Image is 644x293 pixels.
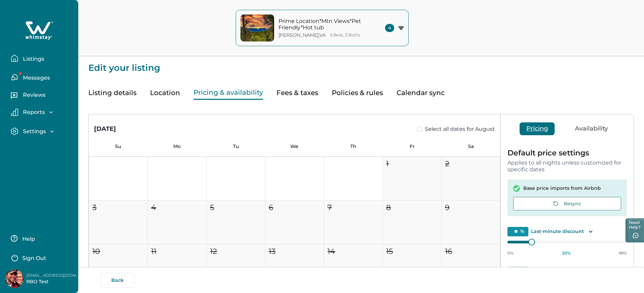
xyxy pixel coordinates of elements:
button: Pricing & availability [194,86,263,100]
p: Reviews [21,92,46,98]
button: Reports [11,109,73,116]
p: Applies to all nights unless customized for specific dates [507,159,627,173]
button: Pricing [520,122,555,135]
p: Reports [21,109,45,116]
button: Listings [11,52,73,65]
img: property-cover [240,14,274,41]
p: Sa [442,144,500,149]
p: Sign Out [22,255,46,262]
p: Listings [21,56,44,62]
img: Whimstay Host [5,269,24,288]
button: Sign Out [11,251,70,264]
button: Calendar sync [397,86,445,100]
p: [PERSON_NAME] , VA [279,32,326,38]
button: property-coverPrime Location*Mtn Views*Pet Friendly*Hot tub[PERSON_NAME],VA9 Beds, 3 Baths4 [236,10,409,46]
p: Default price settings [507,149,627,157]
p: Last-minute discount [531,228,584,235]
p: Messages [21,75,50,81]
span: Select all dates for August [425,125,495,133]
p: 99% [619,251,627,256]
p: RBO Test [26,279,80,285]
span: 4 [385,24,394,32]
p: 0% [507,251,514,256]
p: Help [20,236,35,242]
div: [DATE] [94,124,116,134]
button: Availability [568,122,615,135]
p: 20 % [562,251,570,256]
p: [EMAIL_ADDRESS][DOMAIN_NAME] [26,272,80,279]
button: Policies & rules [332,86,383,100]
button: Fees & taxes [276,86,318,100]
p: Fr [383,144,441,149]
button: Resync [513,197,621,210]
p: Tu [206,144,265,149]
button: Toggle description [587,228,595,236]
button: Messages [11,70,73,84]
button: Listing details [88,86,137,100]
button: Location [150,86,180,100]
p: Su [89,144,147,149]
button: Settings [11,127,73,135]
p: 9 Beds, 3 Baths [330,33,360,38]
button: Back [100,273,135,288]
p: Prime Location*Mtn Views*Pet Friendly*Hot tub [279,18,370,31]
button: Help [11,232,70,245]
p: Th [324,144,383,149]
p: Edit your listing [88,56,634,72]
p: Settings [21,128,46,135]
p: We [265,144,324,149]
p: Base price imports from Airbnb [523,185,601,192]
button: Reviews [11,89,73,103]
p: Mo [147,144,206,149]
